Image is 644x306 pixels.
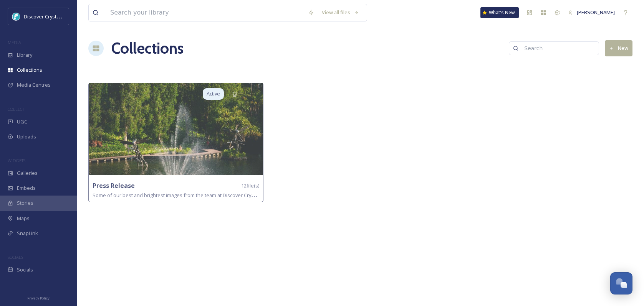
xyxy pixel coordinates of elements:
input: Search your library [106,4,304,21]
span: MEDIA [8,39,21,45]
span: COLLECT [8,106,24,112]
img: download.jpeg [12,13,20,20]
span: Media Centres [17,81,51,89]
img: b6e4581d-075f-4b8e-831b-fdd17886f3ed.jpg [89,83,263,175]
button: Open Chat [610,272,632,294]
span: Library [17,51,32,59]
span: Active [207,90,220,97]
span: Uploads [17,133,36,140]
span: SnapLink [17,230,38,237]
span: Galleries [17,169,38,177]
span: 12 file(s) [241,182,259,189]
span: Stories [17,199,33,207]
span: Privacy Policy [27,296,50,301]
a: What's New [480,7,519,18]
span: Discover Crystal River [US_STATE] [24,13,100,20]
a: Privacy Policy [27,293,50,302]
span: Embeds [17,184,36,192]
span: SOCIALS [8,254,23,260]
span: WIDGETS [8,158,25,163]
span: UGC [17,118,27,125]
input: Search [520,41,595,56]
a: View all files [318,5,363,20]
span: Collections [17,66,42,74]
button: New [605,40,632,56]
a: [PERSON_NAME] [564,5,619,20]
a: Collections [111,37,184,60]
strong: Press Release [93,181,135,190]
span: Socials [17,266,33,273]
span: [PERSON_NAME] [577,9,615,16]
span: Maps [17,215,30,222]
span: Some of our best and brightest images from the team at Discover Crystal River [US_STATE] [93,191,299,199]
